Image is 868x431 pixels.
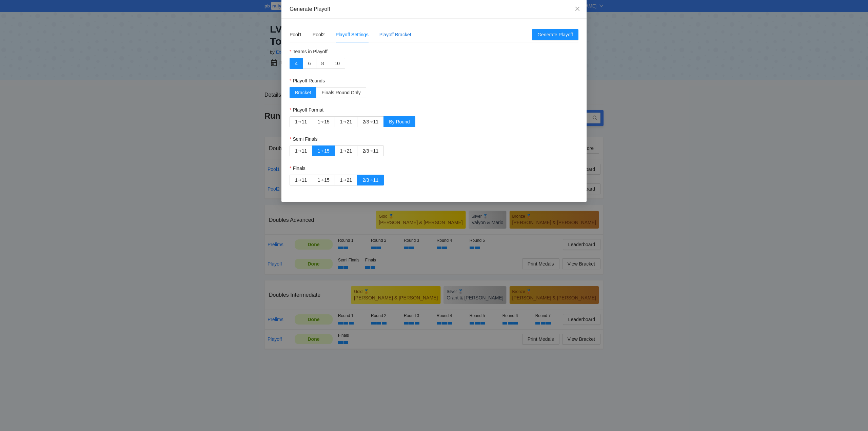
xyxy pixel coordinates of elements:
[340,117,343,127] div: 1
[362,146,369,156] div: 2/3
[373,175,379,185] div: 11
[290,106,323,114] label: Playoff Format
[347,175,352,185] div: 21
[379,31,411,38] div: Playoff Bracket
[320,177,324,183] div: ➔
[298,148,301,154] div: ➔
[334,61,340,66] span: 10
[317,175,320,185] div: 1
[290,164,305,172] label: Finals
[295,61,298,66] span: 4
[313,31,325,38] div: Pool2
[324,146,330,156] div: 15
[298,177,301,183] div: ➔
[340,175,343,185] div: 1
[370,148,373,154] div: ➔
[290,31,302,38] div: Pool1
[302,146,307,156] div: 11
[321,61,324,66] span: 8
[324,117,330,127] div: 15
[575,6,580,12] span: close
[290,5,578,13] div: Generate Playoff
[321,90,360,95] span: Finals Round Only
[295,117,298,127] div: 1
[373,146,379,156] div: 11
[362,117,369,127] div: 2/3
[370,119,373,124] div: ➔
[298,119,301,124] div: ➔
[317,146,320,156] div: 1
[370,177,373,183] div: ➔
[340,146,343,156] div: 1
[343,177,347,183] div: ➔
[389,119,410,124] span: By Round
[308,61,311,66] span: 6
[290,77,325,84] label: Playoff Rounds
[343,119,347,124] div: ➔
[295,90,311,95] span: Bracket
[347,117,352,127] div: 21
[347,146,352,156] div: 21
[336,31,369,38] div: Playoff Settings
[324,175,330,185] div: 15
[302,117,307,127] div: 11
[373,117,379,127] div: 11
[295,175,298,185] div: 1
[362,175,369,185] div: 2/3
[320,119,324,124] div: ➔
[532,29,578,40] button: Generate Playoff
[320,148,324,154] div: ➔
[537,31,573,38] span: Generate Playoff
[302,175,307,185] div: 11
[290,135,318,143] label: Semi Finals
[295,146,298,156] div: 1
[317,117,320,127] div: 1
[290,48,328,55] label: Teams in Playoff
[343,148,347,154] div: ➔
